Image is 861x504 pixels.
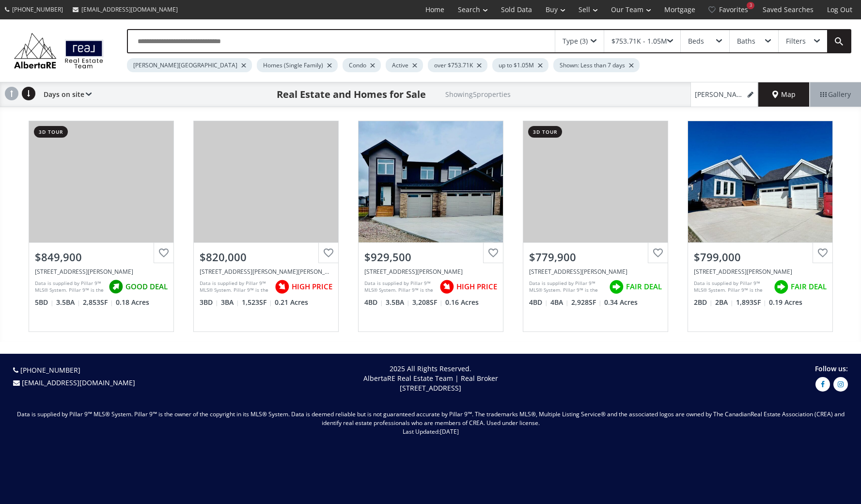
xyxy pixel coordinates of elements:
div: $820,000 [200,250,332,265]
img: Logo [10,31,108,71]
span: Data is supplied by Pillar 9™ MLS® System. Pillar 9™ is the owner of the copyright in its MLS® Sy... [17,410,751,418]
span: 4 BD [364,298,383,307]
div: Filters [786,38,806,45]
h1: Real Estate and Homes for Sale [277,88,426,101]
span: FAIR DEAL [626,282,662,292]
div: Data is supplied by Pillar 9™ MLS® System. Pillar 9™ is the owner of the copyright in its MLS® Sy... [529,280,604,294]
a: 3d tour$779,900[STREET_ADDRESS][PERSON_NAME]Data is supplied by Pillar 9™ MLS® System. Pillar 9™ ... [513,111,678,342]
span: Gallery [820,90,851,99]
div: Beds [688,38,704,45]
div: 125 Copeland Close, Langdon, AB T0J 1X2 [200,268,332,276]
h2: Showing 5 properties [445,91,511,98]
div: up to $1.05M [492,58,548,72]
a: [EMAIL_ADDRESS][DOMAIN_NAME] [22,378,135,387]
div: Type (3) [563,38,588,45]
img: rating icon [272,277,292,297]
span: [DATE] [440,427,459,436]
div: 37 North Bridges Bay SW, Langdon, AB T0J 1X3 [364,268,497,276]
a: [PHONE_NUMBER] [20,365,80,375]
span: 3.5 BA [386,298,410,307]
span: 0.21 Acres [275,298,308,307]
p: 2025 All Rights Reserved. AlbertaRE Real Estate Team | Real Broker [223,364,638,393]
div: over $753.71K [428,58,487,72]
span: 2,853 SF [83,298,113,307]
a: [EMAIL_ADDRESS][DOMAIN_NAME] [68,0,183,18]
span: Map [772,90,796,99]
span: 3 BA [221,298,239,307]
span: 0.16 Acres [445,298,479,307]
span: 4 BD [529,298,548,307]
div: [PERSON_NAME][GEOGRAPHIC_DATA] [127,58,252,72]
span: 0.34 Acres [604,298,638,307]
a: 3d tour$849,900[STREET_ADDRESS][PERSON_NAME]Data is supplied by Pillar 9™ MLS® System. Pillar 9™ ... [19,111,184,342]
span: 3 BD [200,298,219,307]
span: 0.19 Acres [769,298,802,307]
span: 1,523 SF [242,298,272,307]
a: $799,000[STREET_ADDRESS][PERSON_NAME]Data is supplied by Pillar 9™ MLS® System. Pillar 9™ is the ... [678,111,843,342]
img: rating icon [437,277,456,297]
span: HIGH PRICE [456,282,497,292]
span: 3.5 BA [56,298,80,307]
img: rating icon [771,277,791,297]
div: Days on site [39,82,92,107]
div: 133 Boulder Creek Place, Langdon, AB T0J 1X3 [35,268,168,276]
span: 1,893 SF [736,298,767,307]
span: 0.18 Acres [116,298,149,307]
div: $779,900 [529,250,662,265]
div: $849,900 [35,250,168,265]
img: rating icon [106,277,125,297]
span: 5 BD [35,298,54,307]
span: GOOD DEAL [125,282,168,292]
span: FAIR DEAL [791,282,827,292]
a: [PERSON_NAME][GEOGRAPHIC_DATA], 753.71K - 950000 [690,82,758,107]
a: $820,000[STREET_ADDRESS][PERSON_NAME][PERSON_NAME]Data is supplied by Pillar 9™ MLS® System. Pill... [184,111,348,342]
div: 3 [747,2,754,9]
div: Homes (Single Family) [257,58,338,72]
div: Map [758,82,810,107]
div: Shown: Less than 7 days [553,58,640,72]
div: 40 North Bridges Court, Langdon, AB T0J 1X3 [529,268,662,276]
div: Gallery [810,82,861,107]
div: Data is supplied by Pillar 9™ MLS® System. Pillar 9™ is the owner of the copyright in its MLS® Sy... [364,280,435,294]
div: $753.71K - 1.05M [611,38,667,45]
span: 4 BA [550,298,569,307]
span: HIGH PRICE [292,282,332,292]
span: 2 BA [715,298,734,307]
span: [EMAIL_ADDRESS][DOMAIN_NAME] [81,5,178,14]
span: 3,208 SF [412,298,443,307]
div: $929,500 [364,250,497,265]
span: [STREET_ADDRESS] [400,383,461,393]
span: 2 BD [694,298,713,307]
div: Data is supplied by Pillar 9™ MLS® System. Pillar 9™ is the owner of the copyright in its MLS® Sy... [694,280,769,294]
span: [PERSON_NAME][GEOGRAPHIC_DATA], 753.71K - 950000 [695,90,746,99]
div: Active [386,58,423,72]
span: Follow us: [815,364,848,373]
div: Data is supplied by Pillar 9™ MLS® System. Pillar 9™ is the owner of the copyright in its MLS® Sy... [35,280,104,294]
p: Last Updated: [10,427,851,436]
span: [PHONE_NUMBER] [12,5,63,14]
div: Condo [343,58,381,72]
span: 2,928 SF [571,298,602,307]
div: $799,000 [694,250,827,265]
img: rating icon [607,277,626,297]
div: Baths [737,38,755,45]
a: $929,500[STREET_ADDRESS][PERSON_NAME]Data is supplied by Pillar 9™ MLS® System. Pillar 9™ is the ... [348,111,513,342]
span: Real Estate Association (CREA) and identify real estate professionals who are members of CREA. Us... [322,410,845,427]
div: Data is supplied by Pillar 9™ MLS® System. Pillar 9™ is the owner of the copyright in its MLS® Sy... [200,280,270,294]
div: 54 North Bridges Road, Langdon, AB T0J 1X3 [694,268,827,276]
